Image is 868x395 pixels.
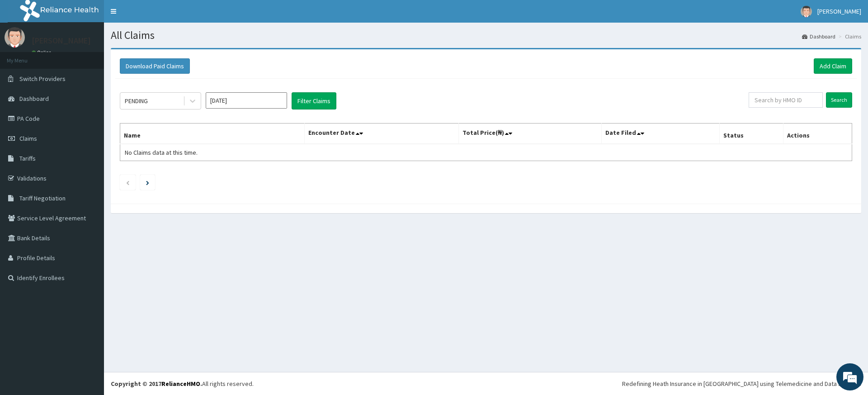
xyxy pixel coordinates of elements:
[5,27,25,48] img: User Image
[19,194,66,202] span: Tariff Negotiation
[32,37,91,45] p: [PERSON_NAME]
[206,92,287,109] input: Select Month and Year
[802,33,835,40] a: Dashboard
[601,124,719,144] th: Date Filed
[304,124,458,144] th: Encounter Date
[622,379,861,388] div: Redefining Heath Insurance in [GEOGRAPHIC_DATA] using Telemedicine and Data Science!
[19,75,66,83] span: Switch Providers
[32,49,53,56] a: Online
[19,134,37,143] span: Claims
[836,33,861,40] li: Claims
[120,58,190,74] button: Download Paid Claims
[458,124,601,144] th: Total Price(₦)
[19,154,36,162] span: Tariffs
[111,380,202,388] strong: Copyright © 2017 .
[104,372,868,395] footer: All rights reserved.
[19,95,49,103] span: Dashboard
[125,96,148,105] div: PENDING
[120,124,305,144] th: Name
[126,178,130,186] a: Previous page
[161,380,200,388] a: RelianceHMO
[125,148,198,157] span: No Claims data at this time.
[817,7,861,15] span: [PERSON_NAME]
[814,58,852,74] a: Add Claim
[292,92,336,109] button: Filter Claims
[719,124,783,144] th: Status
[783,124,852,144] th: Actions
[749,92,823,108] input: Search by HMO ID
[111,29,861,41] h1: All Claims
[826,92,852,108] input: Search
[146,178,149,186] a: Next page
[801,6,812,17] img: User Image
